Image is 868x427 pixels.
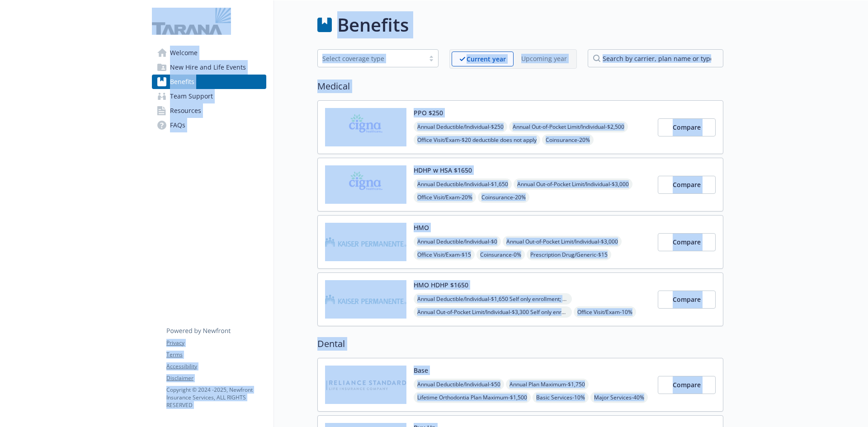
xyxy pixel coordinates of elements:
span: Annual Deductible/Individual - $1,650 Self only enrollment; $3,300 for any one member within a Fa... [414,293,572,305]
span: Compare [673,238,701,246]
span: Annual Out-of-Pocket Limit/Individual - $3,300 Self only enrollment; $3,300 for any one member wi... [414,306,572,318]
span: Major Services - 40% [590,392,648,403]
button: PPO $250 [414,108,443,117]
span: Office Visit/Exam - 10% [574,306,636,318]
p: Upcoming year [521,54,567,63]
span: Coinsurance - 20% [542,134,594,145]
span: Annual Deductible/Individual - $50 [414,379,504,390]
span: Benefits [170,75,194,89]
span: Annual Deductible/Individual - $0 [414,236,501,247]
span: Annual Out-of-Pocket Limit/Individual - $2,500 [509,121,628,132]
a: Benefits [152,75,266,89]
a: Privacy [166,339,266,347]
img: Kaiser Permanente Insurance Company carrier logo [325,280,406,319]
span: Annual Plan Maximum - $1,750 [506,379,589,390]
span: Annual Deductible/Individual - $250 [414,121,507,132]
span: Upcoming year [514,52,575,66]
button: Compare [658,291,716,309]
span: Compare [673,380,701,389]
span: Prescription Drug/Generic - $15 [527,249,611,260]
button: Compare [658,233,716,251]
p: Current year [467,54,506,64]
span: Annual Deductible/Individual - $1,650 [414,178,512,190]
a: Resources [152,103,266,118]
span: Office Visit/Exam - 20% [414,192,476,203]
span: Coinsurance - 0% [476,249,525,260]
button: Compare [658,176,716,194]
a: Disclaimer [166,374,266,382]
h2: Medical [317,80,723,93]
a: FAQs [152,118,266,132]
a: Accessibility [166,362,266,371]
span: FAQs [170,118,185,132]
span: Office Visit/Exam - $20 deductible does not apply [414,134,540,145]
button: Compare [658,376,716,394]
div: Select coverage type [322,54,420,63]
a: Welcome [152,46,266,60]
h1: Benefits [337,11,409,38]
button: HMO HDHP $1650 [414,280,468,290]
span: Compare [673,180,701,189]
button: HDHP w HSA $1650 [414,165,472,175]
a: Team Support [152,89,266,103]
span: Annual Out-of-Pocket Limit/Individual - $3,000 [503,236,622,247]
h2: Dental [317,337,723,351]
button: Base [414,366,428,375]
input: search by carrier, plan name or type [588,49,723,67]
img: CIGNA carrier logo [325,108,406,146]
span: Lifetime Orthodontia Plan Maximum - $1,500 [414,392,531,403]
button: HMO [414,223,429,232]
img: Kaiser Permanente Insurance Company carrier logo [325,223,406,261]
button: Compare [658,118,716,136]
span: Annual Out-of-Pocket Limit/Individual - $3,000 [514,178,632,190]
img: Reliance Standard Life Insurance Company carrier logo [325,366,406,404]
span: New Hire and Life Events [170,60,246,75]
a: New Hire and Life Events [152,60,266,75]
span: Compare [673,295,701,304]
span: Welcome [170,46,198,60]
span: Office Visit/Exam - $15 [414,249,475,260]
span: Basic Services - 10% [533,392,589,403]
span: Coinsurance - 20% [478,192,529,203]
p: Copyright © 2024 - 2025 , Newfront Insurance Services, ALL RIGHTS RESERVED [166,386,266,409]
span: Resources [170,103,201,118]
span: Compare [673,123,701,131]
img: CIGNA carrier logo [325,165,406,204]
span: Team Support [170,89,213,103]
a: Terms [166,351,266,359]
